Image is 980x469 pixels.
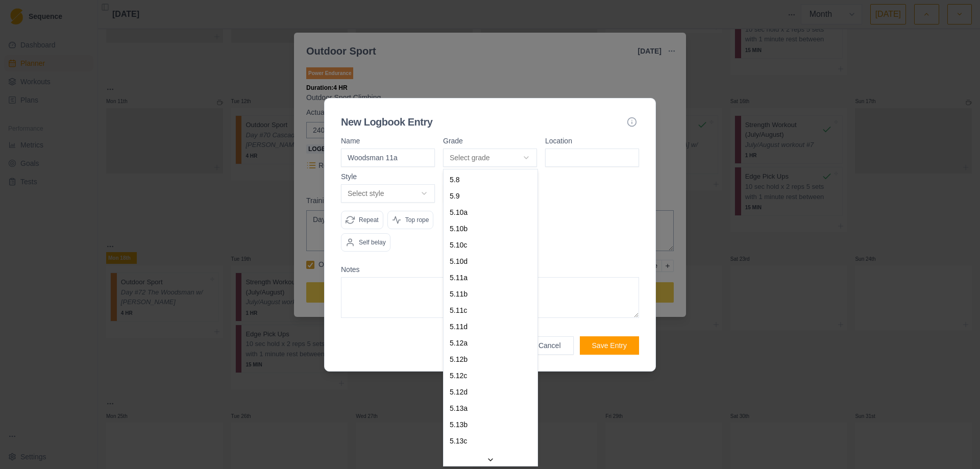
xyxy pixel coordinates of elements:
[450,403,468,413] span: 5.13a
[450,371,467,381] span: 5.12c
[450,191,459,201] span: 5.9
[450,273,468,283] span: 5.11a
[450,338,468,348] span: 5.12a
[450,175,459,185] span: 5.8
[450,436,467,446] span: 5.13c
[450,289,468,299] span: 5.11b
[450,452,468,462] span: 5.13d
[450,207,468,217] span: 5.10a
[450,387,468,397] span: 5.12d
[450,224,468,234] span: 5.10b
[450,419,468,430] span: 5.13b
[450,256,468,266] span: 5.10d
[450,305,467,315] span: 5.11c
[450,322,468,332] span: 5.11d
[450,354,468,364] span: 5.12b
[450,240,467,250] span: 5.10c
